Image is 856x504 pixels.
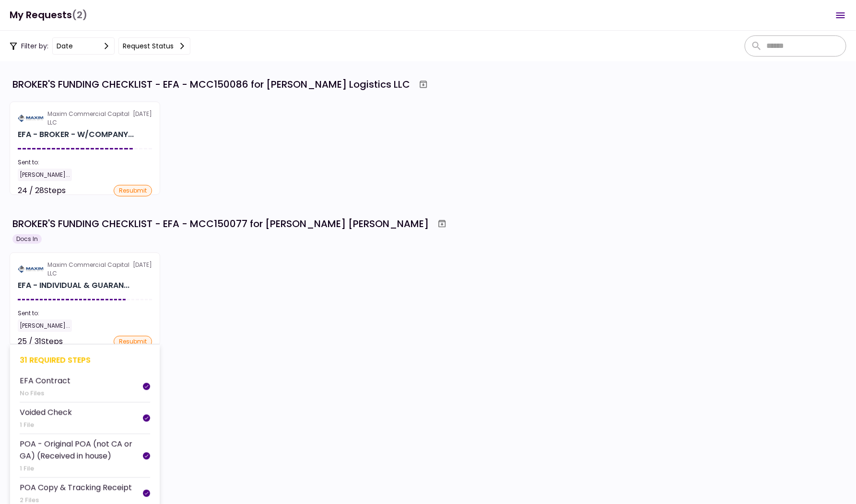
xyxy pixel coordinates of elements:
[18,320,72,332] div: [PERSON_NAME]...
[18,280,129,291] div: EFA - INDIVIDUAL & GUARANTOR - BROKER - FUNDING CHECKLIST
[47,110,133,127] div: Maxim Commercial Capital LLC
[18,129,134,140] div: EFA - BROKER - W/COMPANY - FUNDING CHECKLIST
[52,37,115,55] button: date
[12,217,429,231] div: BROKER'S FUNDING CHECKLIST - EFA - MCC150077 for [PERSON_NAME] [PERSON_NAME]
[18,169,72,181] div: [PERSON_NAME]...
[18,114,44,123] img: Partner logo
[18,185,66,196] div: 24 / 28 Steps
[20,481,132,493] div: POA Copy & Tracking Receipt
[20,420,72,430] div: 1 File
[415,76,432,93] button: Archive workflow
[20,464,143,473] div: 1 File
[18,265,44,274] img: Partner logo
[18,336,63,347] div: 25 / 31 Steps
[114,336,152,347] div: resubmit
[20,406,72,418] div: Voided Check
[12,234,42,244] div: Docs In
[57,41,73,51] div: date
[20,375,70,387] div: EFA Contract
[114,185,152,196] div: resubmit
[72,5,87,25] span: (2)
[20,354,150,366] div: 31 required steps
[12,77,410,92] div: BROKER'S FUNDING CHECKLIST - EFA - MCC150086 for [PERSON_NAME] Logistics LLC
[20,438,143,462] div: POA - Original POA (not CA or GA) (Received in house)
[18,110,152,127] div: [DATE]
[18,158,152,167] div: Sent to:
[829,4,852,27] button: Open menu
[20,389,70,398] div: No Files
[118,37,190,55] button: Request status
[10,37,190,55] div: Filter by:
[18,261,152,278] div: [DATE]
[434,215,451,232] button: Archive workflow
[47,261,133,278] div: Maxim Commercial Capital LLC
[10,5,87,25] h1: My Requests
[18,309,152,318] div: Sent to:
